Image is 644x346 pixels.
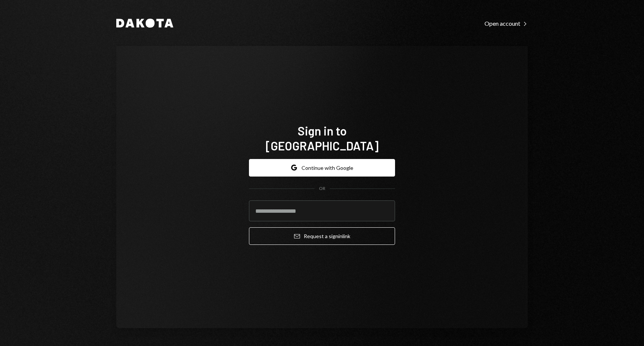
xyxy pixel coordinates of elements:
button: Request a signinlink [249,227,395,245]
div: Open account [484,20,528,27]
a: Open account [484,19,528,27]
h1: Sign in to [GEOGRAPHIC_DATA] [249,123,395,153]
button: Continue with Google [249,159,395,177]
div: OR [319,186,325,192]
